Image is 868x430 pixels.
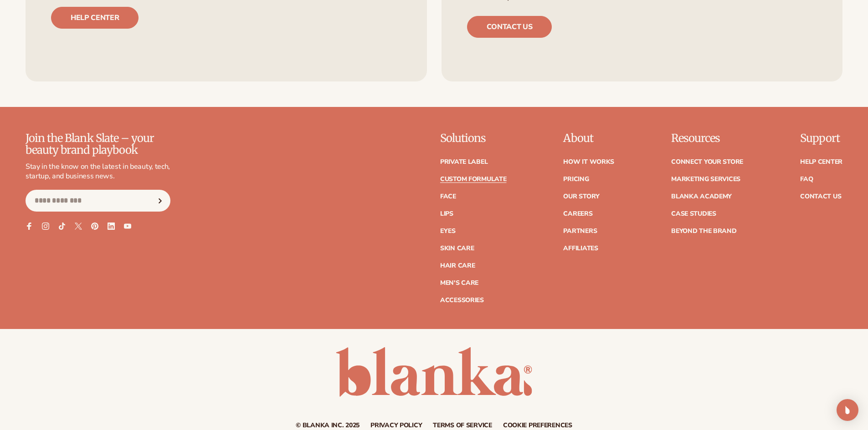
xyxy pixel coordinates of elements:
a: Partners [563,228,597,234]
a: Privacy policy [370,422,422,429]
a: Accessories [440,297,484,304]
a: Contact Us [800,193,841,200]
p: Join the Blank Slate – your beauty brand playbook [26,132,170,157]
a: Contact us [467,16,552,38]
p: Stay in the know on the latest in beauty, tech, startup, and business news. [26,162,170,181]
a: Face [440,193,456,200]
a: Our Story [563,193,599,200]
a: Marketing services [671,176,740,182]
p: Resources [671,132,743,144]
div: Open Intercom Messenger [837,399,858,421]
a: Careers [563,211,592,217]
button: Subscribe [150,190,170,212]
a: Blanka Academy [671,193,732,200]
a: Case Studies [671,211,716,217]
a: Skin Care [440,245,474,252]
a: Lips [440,211,453,217]
a: Private label [440,159,488,165]
a: Beyond the brand [671,228,737,234]
a: Help Center [800,159,842,165]
a: Help center [51,7,139,29]
small: © Blanka Inc. 2025 [296,421,360,430]
a: Pricing [563,176,589,182]
a: Terms of service [433,422,492,429]
a: Hair Care [440,263,475,269]
a: Eyes [440,228,456,234]
p: Solutions [440,132,507,144]
a: Custom formulate [440,176,507,182]
a: Cookie preferences [503,422,572,429]
a: Men's Care [440,280,478,286]
p: About [563,132,614,144]
a: FAQ [800,176,813,182]
p: Support [800,132,842,144]
a: Connect your store [671,159,743,165]
a: How It Works [563,159,614,165]
a: Affiliates [563,245,598,252]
